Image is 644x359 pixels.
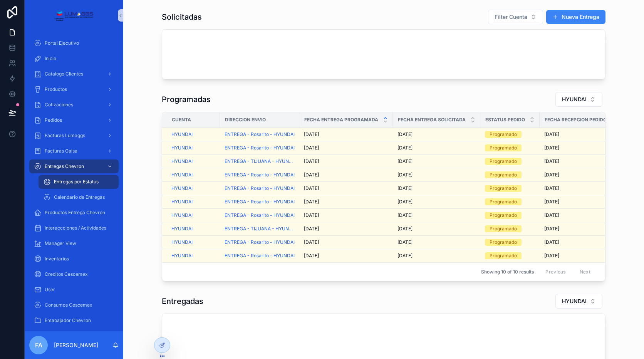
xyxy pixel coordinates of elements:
[171,239,193,245] span: HYUNDAI
[490,158,517,165] div: Programado
[397,131,413,138] span: [DATE]
[485,144,535,151] a: Programado
[225,253,295,259] a: ENTREGA - Rosarito - HYUNDAI
[225,172,295,178] a: ENTREGA - Rosarito - HYUNDAI
[304,117,378,123] span: Fecha Entrega Programada
[162,94,211,105] h1: Programadas
[304,158,388,164] a: [DATE]
[171,253,193,259] a: HYUNDAI
[485,239,535,246] a: Programado
[171,253,215,259] a: HYUNDAI
[495,13,527,21] span: Filter Cuenta
[544,131,617,138] a: [DATE]
[172,117,191,123] span: Cuenta
[29,67,119,81] a: Catalogo Clientes
[45,55,56,62] span: Inicio
[544,199,617,205] a: [DATE]
[171,145,193,151] a: HYUNDAI
[162,296,203,307] h1: Entregadas
[171,158,193,164] a: HYUNDAI
[171,172,193,178] a: HYUNDAI
[39,190,119,204] a: Calendario de Entregas
[544,212,559,218] span: [DATE]
[544,212,617,218] a: [DATE]
[225,145,295,151] a: ENTREGA - Rosarito - HYUNDAI
[397,131,476,138] a: [DATE]
[397,199,413,205] span: [DATE]
[304,185,319,191] span: [DATE]
[304,212,319,218] span: [DATE]
[225,226,295,232] a: ENTREGA - TIJUANA - HYUNDAI
[490,131,517,138] div: Programado
[54,179,99,185] span: Entregas por Estatus
[45,317,91,324] span: Emabajador Chevron
[45,240,76,247] span: Manager View
[555,92,602,107] button: Select Button
[397,239,413,245] span: [DATE]
[485,185,535,192] a: Programado
[29,314,119,327] a: Emabajador Chevron
[171,185,215,191] a: HYUNDAI
[546,10,605,24] button: Nueva Entrega
[304,239,319,245] span: [DATE]
[225,212,295,218] span: ENTREGA - Rosarito - HYUNDAI
[544,158,559,164] span: [DATE]
[29,267,119,281] a: Creditos Cescemex
[225,199,295,205] a: ENTREGA - Rosarito - HYUNDAI
[45,225,106,231] span: Interaccciones / Actividades
[171,212,193,218] span: HYUNDAI
[544,239,617,245] a: [DATE]
[544,226,559,232] span: [DATE]
[485,212,535,219] a: Programado
[171,199,193,205] a: HYUNDAI
[25,31,123,331] div: scrollable content
[304,253,388,259] a: [DATE]
[398,117,466,123] span: Fecha Entrega Solicitada
[45,133,85,139] span: Facturas Lumaggs
[555,294,602,309] button: Select Button
[490,144,517,151] div: Programado
[490,171,517,178] div: Programado
[54,9,93,22] img: App logo
[29,144,119,158] a: Facturas Galsa
[397,172,476,178] a: [DATE]
[225,185,295,191] a: ENTREGA - Rosarito - HYUNDAI
[304,172,388,178] a: [DATE]
[45,148,77,154] span: Facturas Galsa
[304,172,319,178] span: [DATE]
[304,199,388,205] a: [DATE]
[544,253,559,259] span: [DATE]
[304,145,388,151] a: [DATE]
[490,198,517,205] div: Programado
[45,287,55,293] span: User
[29,298,119,312] a: Consumos Cescemex
[490,185,517,192] div: Programado
[29,98,119,112] a: Cotizaciones
[29,113,119,127] a: Pedidos
[29,159,119,173] a: Entregas Chevron
[544,131,559,138] span: [DATE]
[485,198,535,205] a: Programado
[162,12,202,22] h1: Solicitadas
[225,158,295,164] a: ENTREGA - TIJUANA - HYUNDAI
[544,172,617,178] a: [DATE]
[29,237,119,250] a: Manager View
[29,129,119,143] a: Facturas Lumaggs
[54,194,105,200] span: Calendario de Entregas
[397,172,413,178] span: [DATE]
[544,145,617,151] a: [DATE]
[171,226,193,232] a: HYUNDAI
[304,131,388,138] a: [DATE]
[397,158,413,164] span: [DATE]
[397,212,413,218] span: [DATE]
